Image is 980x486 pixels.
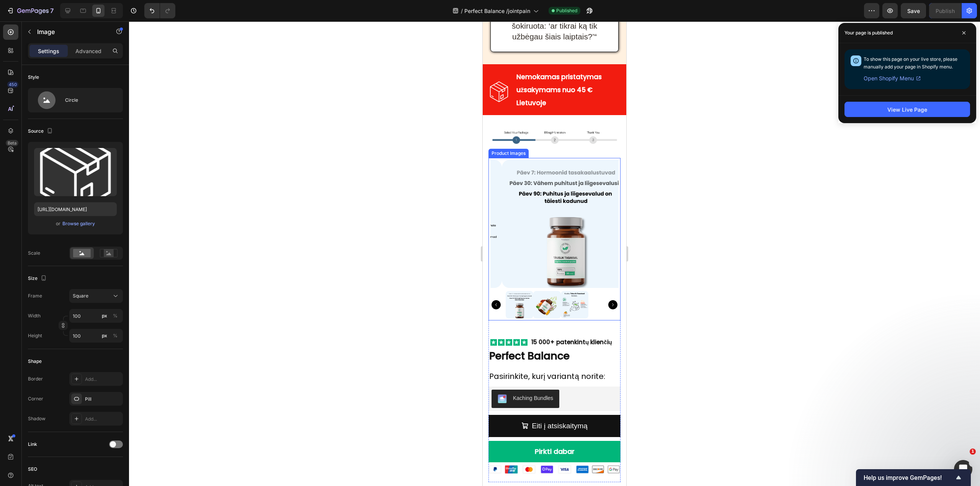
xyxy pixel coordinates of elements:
p: Image [37,27,102,36]
input: https://example.com/image.jpg [34,202,117,216]
img: preview-image [34,148,117,196]
button: Show survey - Help us improve GemPages! [864,473,963,482]
div: Add... [85,376,121,383]
label: Frame [28,293,42,299]
span: Help us improve GemPages! [864,474,954,481]
input: px% [69,309,123,323]
p: 7 [50,6,54,15]
div: SEO [28,466,37,473]
div: Beta [6,140,18,146]
span: / [461,7,463,15]
div: Add... [85,416,121,423]
button: px [111,331,120,340]
div: % [113,312,118,319]
div: px [102,332,107,339]
div: Browse gallery [62,220,95,227]
span: Perfect Balance /jointpain [464,7,530,15]
p: Advanced [75,47,101,55]
button: % [100,331,109,340]
button: 7 [3,3,57,18]
div: Shape [28,358,42,365]
div: Pill [85,396,121,403]
span: 1 [970,449,976,455]
div: Border [28,375,43,382]
button: px [111,311,120,320]
div: Scale [28,250,40,257]
label: Height [28,332,42,339]
label: Width [28,312,41,319]
button: Publish [929,3,961,18]
div: 450 [7,81,18,88]
button: % [100,311,109,320]
div: % [113,332,118,339]
div: Size [28,273,48,284]
iframe: Design area [483,21,626,486]
button: View Live Page [844,102,970,117]
div: Source [28,126,54,137]
div: Shadow [28,415,46,422]
button: Save [901,3,926,18]
iframe: Intercom live chat [954,460,972,478]
div: px [102,312,107,319]
div: Style [28,74,39,81]
span: or [56,219,60,228]
button: Browse gallery [62,220,95,228]
button: Square [69,289,123,303]
input: px% [69,329,123,343]
div: View Live Page [887,106,927,114]
span: Square [73,293,88,299]
span: Open Shopify Menu [864,74,914,83]
div: Publish [936,7,955,15]
span: Save [907,8,920,14]
p: Your page is published [844,29,893,37]
p: Settings [38,47,59,55]
span: To show this page on your live store, please manually add your page in Shopify menu. [864,56,957,70]
div: Undo/Redo [144,3,175,18]
div: Circle [65,91,112,109]
div: Link [28,441,37,448]
div: Corner [28,395,43,402]
span: Published [556,7,577,14]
